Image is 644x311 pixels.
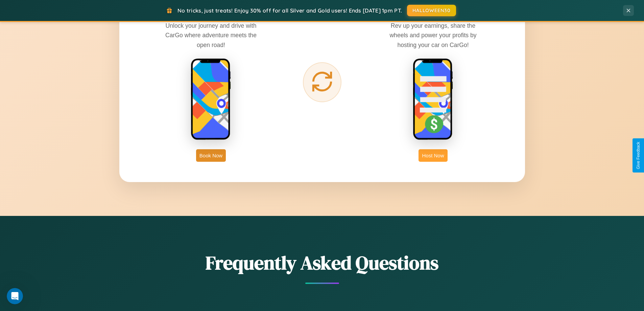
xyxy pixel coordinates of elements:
[7,288,23,304] iframe: Intercom live chat
[160,21,262,49] p: Unlock your journey and drive with CarGo where adventure meets the open road!
[407,5,456,16] button: HALLOWEEN30
[413,58,453,141] img: host phone
[177,7,402,14] span: No tricks, just treats! Enjoy 30% off for all Silver and Gold users! Ends [DATE] 1pm PT.
[636,142,641,169] div: Give Feedback
[196,149,226,162] button: Book Now
[119,250,525,276] h2: Frequently Asked Questions
[191,58,231,141] img: rent phone
[382,21,484,49] p: Rev up your earnings, share the wheels and power your profits by hosting your car on CarGo!
[419,149,447,162] button: Host Now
